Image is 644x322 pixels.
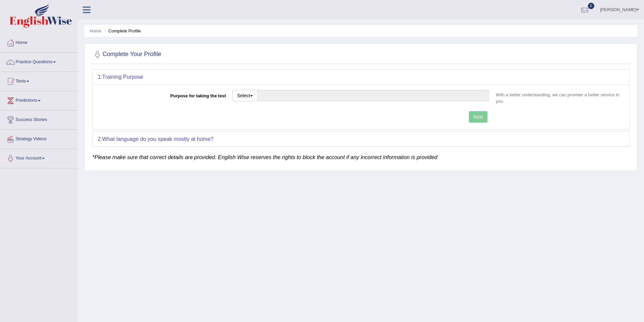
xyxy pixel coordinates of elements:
[0,110,77,127] a: Success Stories
[0,149,77,166] a: Your Account
[102,74,143,80] b: Training Purpose
[90,28,101,33] a: Home
[0,72,77,89] a: Tests
[93,132,629,147] div: 2:
[98,90,229,99] label: Purpose for taking the test
[0,53,77,70] a: Practice Questions
[588,3,595,9] span: 0
[0,91,77,108] a: Predictions
[102,136,213,142] b: What language do you speak mostly at home?
[93,70,629,84] div: 1:
[102,28,141,34] li: Complete Profile
[0,33,77,50] a: Home
[92,49,161,59] h2: Complete Your Profile
[493,92,624,104] p: With a better understanding, we can provider a better service to you
[92,154,437,160] em: *Please make sure that correct details are provided. English Wise reserves the rights to block th...
[233,90,257,101] button: Select
[0,130,77,147] a: Strategy Videos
